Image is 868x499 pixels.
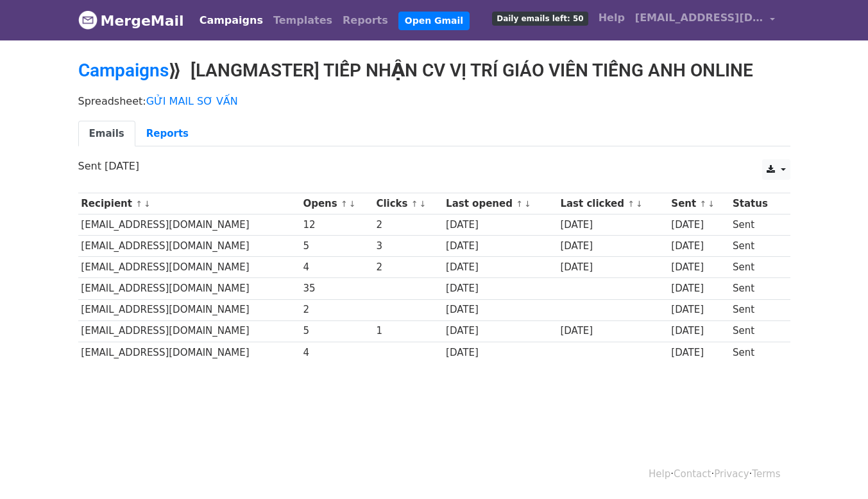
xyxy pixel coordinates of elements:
td: Sent [729,214,782,236]
td: [EMAIL_ADDRESS][DOMAIN_NAME] [78,214,300,236]
th: Status [729,193,782,214]
div: [DATE] [446,281,554,296]
div: [DATE] [671,346,726,360]
a: ↑ [411,199,418,209]
a: Reports [337,8,393,33]
a: Help [649,468,670,480]
a: MergeMail [78,7,184,34]
td: [EMAIL_ADDRESS][DOMAIN_NAME] [78,257,300,278]
a: ↑ [135,199,142,209]
td: [EMAIL_ADDRESS][DOMAIN_NAME] [78,342,300,363]
td: [EMAIL_ADDRESS][DOMAIN_NAME] [78,236,300,257]
div: [DATE] [671,260,726,275]
th: Sent [668,193,730,214]
a: Privacy [714,468,749,480]
a: ↓ [524,199,531,209]
div: 12 [303,218,370,232]
a: Emails [78,121,135,147]
div: [DATE] [560,218,665,232]
div: [DATE] [671,239,726,254]
td: Sent [729,299,782,320]
th: Last opened [443,193,557,214]
a: [EMAIL_ADDRESS][DOMAIN_NAME] [630,5,780,35]
div: 1 [376,324,439,338]
td: Sent [729,236,782,257]
a: Templates [268,8,337,33]
td: Sent [729,278,782,299]
td: [EMAIL_ADDRESS][DOMAIN_NAME] [78,299,300,320]
a: Reports [135,121,200,147]
div: [DATE] [446,260,554,275]
a: Terms [752,468,780,480]
td: Sent [729,320,782,342]
a: Campaigns [78,60,169,81]
div: 4 [303,346,370,360]
a: ↓ [349,199,356,209]
a: GỬI MAIL SƠ VẤN [146,95,238,107]
a: Contact [674,468,711,480]
th: Clicks [373,193,443,214]
th: Opens [300,193,373,214]
span: [EMAIL_ADDRESS][DOMAIN_NAME] [635,10,763,26]
div: [DATE] [671,324,726,338]
p: Spreadsheet: [78,94,790,108]
p: Sent [DATE] [78,159,790,173]
div: 2 [303,302,370,317]
div: 2 [376,218,439,232]
a: Open Gmail [398,12,470,30]
div: 4 [303,260,370,275]
div: 2 [376,260,439,275]
td: [EMAIL_ADDRESS][DOMAIN_NAME] [78,320,300,342]
img: MergeMail logo [78,10,98,30]
a: ↑ [699,199,706,209]
div: [DATE] [446,302,554,317]
a: Help [593,5,630,31]
a: ↓ [420,199,427,209]
div: 5 [303,239,370,254]
a: ↑ [516,199,523,209]
span: Daily emails left: 50 [492,12,588,26]
a: ↑ [341,199,348,209]
th: Last clicked [557,193,668,214]
th: Recipient [78,193,300,214]
div: [DATE] [671,302,726,317]
a: ↓ [144,199,151,209]
div: [DATE] [671,218,726,232]
div: [DATE] [560,239,665,254]
div: [DATE] [560,260,665,275]
div: 3 [376,239,439,254]
td: [EMAIL_ADDRESS][DOMAIN_NAME] [78,278,300,299]
a: ↓ [636,199,643,209]
h2: ⟫ [LANGMASTER] TIẾP NHẬN CV VỊ TRÍ GIÁO VIÊN TIẾNG ANH ONLINE [78,60,790,82]
td: Sent [729,257,782,278]
div: [DATE] [446,324,554,338]
div: 5 [303,324,370,338]
div: 35 [303,281,370,296]
a: Daily emails left: 50 [487,5,593,31]
a: Campaigns [194,8,268,33]
div: [DATE] [560,324,665,338]
td: Sent [729,342,782,363]
a: ↑ [627,199,634,209]
div: [DATE] [671,281,726,296]
div: [DATE] [446,239,554,254]
a: ↓ [708,199,715,209]
div: [DATE] [446,218,554,232]
div: [DATE] [446,346,554,360]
